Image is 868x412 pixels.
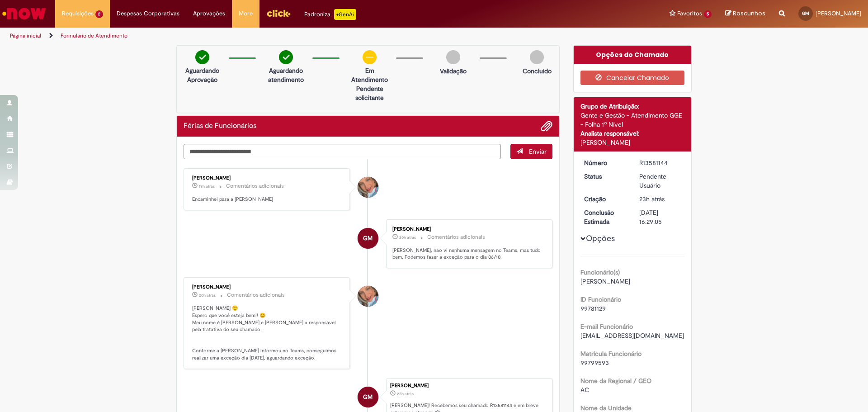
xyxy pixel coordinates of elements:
[427,233,485,241] small: Comentários adicionais
[184,122,256,130] h2: Férias de Funcionários Histórico de tíquete
[192,196,343,203] p: Encaminhei para a [PERSON_NAME]
[580,138,685,147] div: [PERSON_NAME]
[580,386,589,394] span: AC
[358,177,378,198] div: Jacqueline Andrade Galani
[399,235,416,240] span: 20h atrás
[62,9,94,18] span: Requisições
[199,184,215,189] time: 30/09/2025 16:05:07
[358,228,378,249] div: Gabriel Dos Santos Marques
[580,304,606,313] span: 99781129
[226,182,284,190] small: Comentários adicionais
[399,235,416,240] time: 30/09/2025 15:03:19
[580,322,633,331] b: E-mail Funcionário
[266,6,291,20] img: click_logo_yellow_360x200.png
[639,172,681,190] div: Pendente Usuário
[580,404,632,412] b: Nome da Unidade
[192,305,343,362] p: [PERSON_NAME] 😉 Espero que você esteja bem!! 😊 Meu nome é [PERSON_NAME] e [PERSON_NAME] a respons...
[363,386,373,408] span: GM
[541,120,552,132] button: Adicionar anexos
[363,50,377,64] img: circle-minus.png
[580,359,609,367] span: 99799593
[192,284,343,290] div: [PERSON_NAME]
[117,9,179,18] span: Despesas Corporativas
[348,84,392,102] p: Pendente solicitante
[199,293,216,298] span: 20h atrás
[816,9,861,17] span: [PERSON_NAME]
[529,147,547,156] span: Enviar
[227,291,285,299] small: Comentários adicionais
[392,247,543,261] p: [PERSON_NAME], não vi nenhuma mensagem no Teams, mas tudo bem. Podemos fazer a exceção para o dia...
[639,195,665,203] time: 30/09/2025 12:02:08
[639,195,665,203] span: 23h atrás
[580,268,620,276] b: Funcionário(s)
[199,184,215,189] span: 19h atrás
[358,387,378,407] div: Gabriel Dos Santos Marques
[574,46,692,64] div: Opções do Chamado
[677,9,702,18] span: Favoritos
[577,208,633,226] dt: Conclusão Estimada
[577,194,633,204] dt: Criação
[279,50,293,64] img: check-circle-green.png
[577,172,633,181] dt: Status
[523,66,552,76] p: Concluído
[397,391,414,397] time: 30/09/2025 12:02:08
[580,377,651,385] b: Nome da Regional / GEO
[580,129,685,138] div: Analista responsável:
[193,9,225,18] span: Aprovações
[580,350,642,358] b: Matrícula Funcionário
[639,158,681,167] div: R13581144
[304,9,356,20] div: Padroniza
[61,32,127,39] a: Formulário de Atendimento
[348,66,392,84] p: Em Atendimento
[530,50,544,64] img: img-circle-grey.png
[446,50,460,64] img: img-circle-grey.png
[580,102,685,111] div: Grupo de Atribuição:
[580,277,630,285] span: [PERSON_NAME]
[1,5,47,23] img: ServiceNow
[580,295,621,303] b: ID Funcionário
[704,10,712,18] span: 5
[363,227,373,249] span: GM
[334,9,356,20] p: +GenAi
[440,66,467,76] p: Validação
[264,66,308,84] p: Aguardando atendimento
[802,10,809,16] span: GM
[192,175,343,181] div: [PERSON_NAME]
[195,50,209,64] img: check-circle-green.png
[184,144,501,159] textarea: Digite sua mensagem aqui...
[392,227,543,232] div: [PERSON_NAME]
[639,194,681,204] div: 30/09/2025 12:02:08
[180,66,224,84] p: Aguardando Aprovação
[7,28,572,44] ul: Trilhas de página
[639,208,681,226] div: [DATE] 16:29:05
[725,9,765,18] a: Rascunhos
[510,144,552,159] button: Enviar
[358,286,378,307] div: Jacqueline Andrade Galani
[580,111,685,129] div: Gente e Gestão - Atendimento GGE - Folha 1º Nível
[580,331,684,340] span: [EMAIL_ADDRESS][DOMAIN_NAME]
[95,10,103,18] span: 2
[577,158,633,167] dt: Número
[239,9,253,18] span: More
[10,32,41,39] a: Página inicial
[733,9,765,18] span: Rascunhos
[390,383,547,388] div: [PERSON_NAME]
[580,71,685,85] button: Cancelar Chamado
[397,391,414,397] span: 23h atrás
